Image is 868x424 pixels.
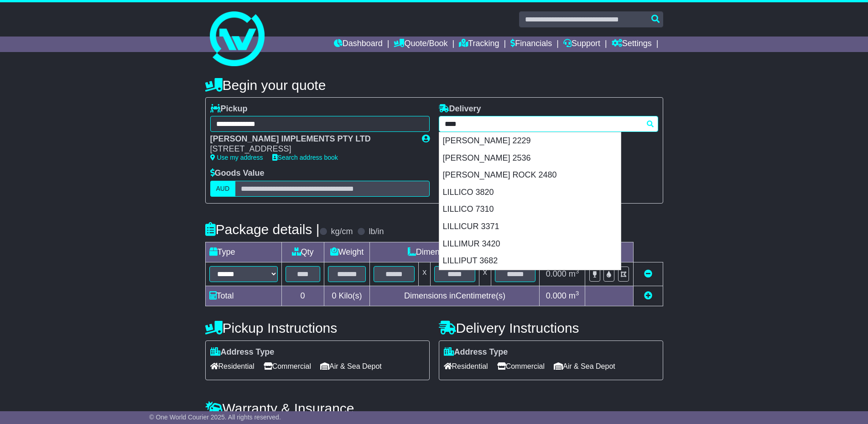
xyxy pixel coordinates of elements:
[324,242,370,262] td: Weight
[439,201,621,218] div: LILLICO 7310
[510,37,552,52] a: Financials
[439,167,621,184] div: [PERSON_NAME] ROCK 2480
[210,347,275,357] label: Address Type
[569,291,579,300] span: m
[205,286,281,306] td: Total
[444,359,488,373] span: Residential
[439,150,621,167] div: [PERSON_NAME] 2536
[210,181,236,197] label: AUD
[444,347,508,357] label: Address Type
[612,37,652,52] a: Settings
[554,359,615,373] span: Air & Sea Depot
[205,242,281,262] td: Type
[210,104,248,114] label: Pickup
[644,269,652,278] a: Remove this item
[281,286,324,306] td: 0
[210,359,255,373] span: Residential
[149,414,281,421] span: © One World Courier 2025. All rights reserved.
[546,291,567,300] span: 0.000
[369,227,384,237] label: lb/in
[439,116,658,132] typeahead: Please provide city
[205,320,430,335] h4: Pickup Instructions
[576,268,579,275] sup: 3
[210,134,413,144] div: [PERSON_NAME] IMPLEMENTS PTY LTD
[332,291,336,300] span: 0
[205,222,320,237] h4: Package details |
[439,184,621,201] div: LILLICO 3820
[320,359,382,373] span: Air & Sea Depot
[546,269,567,278] span: 0.000
[479,262,491,286] td: x
[370,286,540,306] td: Dimensions in Centimetre(s)
[439,320,663,335] h4: Delivery Instructions
[439,236,621,253] div: LILLIMUR 3420
[334,37,383,52] a: Dashboard
[205,78,663,93] h4: Begin your quote
[272,154,338,161] a: Search address book
[264,359,311,373] span: Commercial
[439,252,621,270] div: LILLIPUT 3682
[439,218,621,236] div: LILLICUR 3371
[210,168,265,178] label: Goods Value
[439,104,481,114] label: Delivery
[497,359,545,373] span: Commercial
[281,242,324,262] td: Qty
[419,262,431,286] td: x
[370,242,540,262] td: Dimensions (L x W x H)
[324,286,370,306] td: Kilo(s)
[459,37,499,52] a: Tracking
[569,269,579,278] span: m
[644,291,652,300] a: Add new item
[205,401,663,416] h4: Warranty & Insurance
[210,154,263,161] a: Use my address
[576,290,579,297] sup: 3
[439,132,621,150] div: [PERSON_NAME] 2229
[331,227,353,237] label: kg/cm
[563,37,600,52] a: Support
[394,37,447,52] a: Quote/Book
[210,144,413,154] div: [STREET_ADDRESS]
